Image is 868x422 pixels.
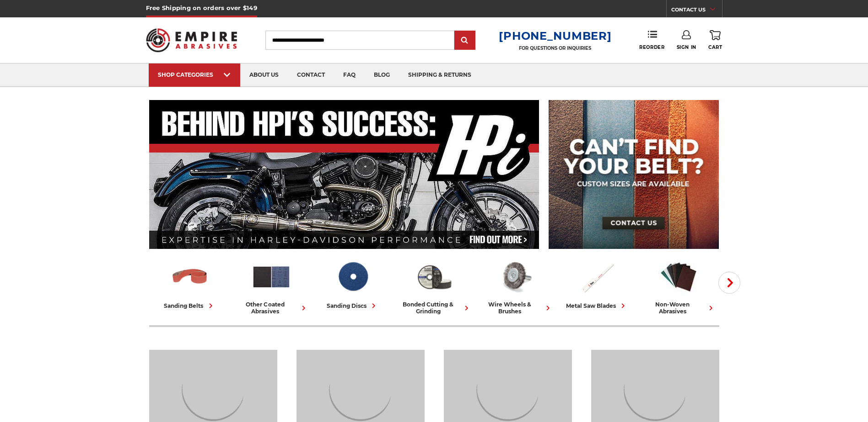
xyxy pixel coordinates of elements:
[164,301,216,311] div: sanding belts
[365,63,399,87] a: blog
[658,257,699,296] img: Non-woven Abrasives
[158,71,231,78] div: SHOP CATEGORIES
[333,257,373,296] img: Sanding Discs
[577,257,617,296] img: Metal Saw Blades
[397,301,471,315] div: bonded cutting & grinding
[708,30,722,50] a: Cart
[549,100,719,249] img: promo banner for custom belts.
[708,44,722,50] span: Cart
[499,45,611,51] p: FOR QUESTIONS OR INQUIRIES
[642,301,716,315] div: non-woven abrasives
[639,30,664,50] a: Reorder
[479,301,553,315] div: wire wheels & brushes
[149,100,539,249] img: Banner for an interview featuring Horsepower Inc who makes Harley performance upgrades featured o...
[146,22,237,58] img: Empire Abrasives
[240,63,288,87] a: about us
[288,63,334,87] a: contact
[399,63,480,87] a: shipping & returns
[316,257,390,311] a: sanding discs
[234,301,308,315] div: other coated abrasives
[397,257,471,315] a: bonded cutting & grinding
[170,257,210,296] img: Sanding Belts
[153,257,227,311] a: sanding belts
[560,257,634,311] a: metal saw blades
[327,301,378,311] div: sanding discs
[677,44,696,50] span: Sign In
[479,257,553,315] a: wire wheels & brushes
[251,257,291,296] img: Other Coated Abrasives
[414,257,454,296] img: Bonded Cutting & Grinding
[456,32,474,50] input: Submit
[334,63,365,87] a: faq
[718,272,740,294] button: Next
[671,5,722,17] a: CONTACT US
[234,257,308,315] a: other coated abrasives
[642,257,716,315] a: non-woven abrasives
[566,301,628,311] div: metal saw blades
[496,257,536,296] img: Wire Wheels & Brushes
[639,44,664,50] span: Reorder
[499,29,611,42] a: [PHONE_NUMBER]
